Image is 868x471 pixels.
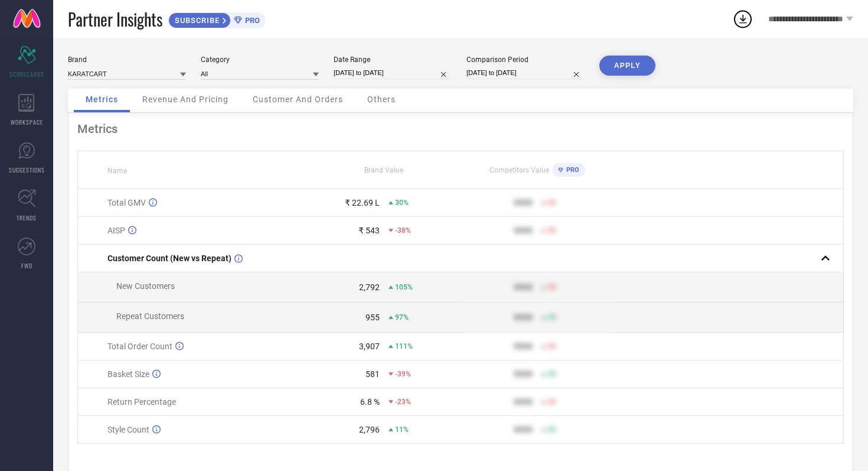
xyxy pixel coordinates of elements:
[68,56,186,64] div: Brand
[107,397,176,407] span: Return Percentage
[548,199,556,207] span: 50
[11,118,43,126] span: WORKSPACE
[732,8,753,30] div: Open download list
[514,342,533,351] div: 9999
[366,313,380,322] div: 955
[107,369,149,379] span: Basket Size
[359,425,380,434] div: 2,796
[168,9,266,28] a: SUBSCRIBEPRO
[395,313,409,321] span: 97%
[201,56,319,64] div: Category
[514,282,533,292] div: 9999
[395,398,411,406] span: -23%
[548,370,556,378] span: 50
[334,56,452,64] div: Date Range
[107,198,146,207] span: Total GMV
[395,342,413,350] span: 111%
[253,95,343,104] span: Customer And Orders
[514,313,533,322] div: 9999
[334,67,452,79] input: Select date range
[548,425,556,434] span: 50
[21,261,32,270] span: FWD
[466,56,585,64] div: Comparison Period
[366,369,380,379] div: 581
[548,283,556,291] span: 50
[358,226,380,235] div: ₹ 543
[466,67,585,79] input: Select comparison period
[548,226,556,235] span: 50
[9,70,44,79] span: SCORECARDS
[395,199,409,207] span: 30%
[77,122,844,136] div: Metrics
[395,283,413,291] span: 105%
[599,56,655,76] button: APPLY
[514,369,533,379] div: 9999
[116,311,184,321] span: Repeat Customers
[68,7,162,31] span: Partner Insights
[142,95,229,104] span: Revenue And Pricing
[107,254,231,263] span: Customer Count (New vs Repeat)
[514,397,533,407] div: 9999
[17,213,37,222] span: TRENDS
[548,313,556,321] span: 50
[107,425,149,434] span: Style Count
[548,342,556,350] span: 50
[395,425,409,434] span: 11%
[169,16,223,25] span: SUBSCRIBE
[395,370,411,378] span: -39%
[563,166,579,174] span: PRO
[116,281,175,291] span: New Customers
[107,342,172,351] span: Total Order Count
[107,167,127,175] span: Name
[514,425,533,434] div: 9999
[367,95,396,104] span: Others
[514,226,533,235] div: 9999
[548,398,556,406] span: 50
[514,198,533,207] div: 9999
[359,282,380,292] div: 2,792
[490,166,549,174] span: Competitors Value
[86,95,118,104] span: Metrics
[107,226,125,235] span: AISP
[9,165,45,174] span: SUGGESTIONS
[360,397,380,407] div: 6.8 %
[242,16,260,25] span: PRO
[359,342,380,351] div: 3,907
[395,226,411,235] span: -38%
[345,198,380,207] div: ₹ 22.69 L
[364,166,403,174] span: Brand Value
